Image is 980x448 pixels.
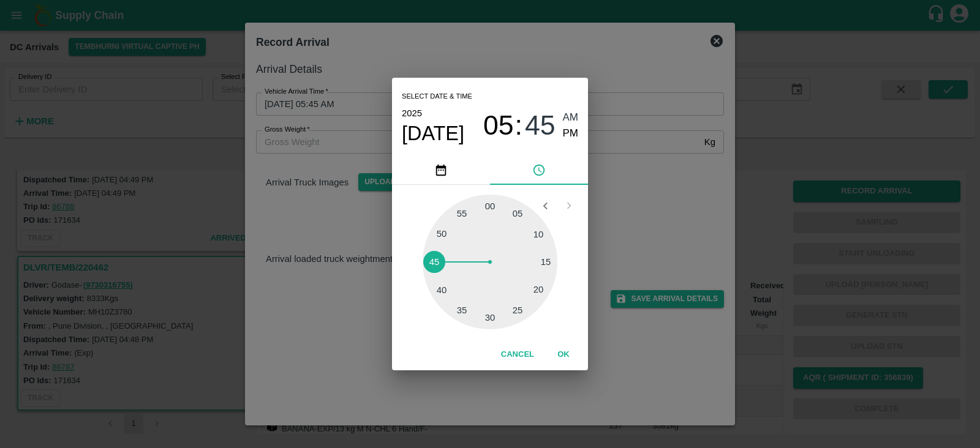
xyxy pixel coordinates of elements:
[402,88,472,106] span: Select date & time
[525,110,556,142] button: 45
[515,110,522,142] span: :
[544,344,583,365] button: OK
[483,110,514,142] button: 05
[563,110,579,126] button: AM
[563,125,579,142] button: PM
[392,155,490,185] button: pick date
[490,155,588,185] button: pick time
[483,110,514,141] span: 05
[402,105,422,121] button: 2025
[496,344,539,365] button: Cancel
[533,194,557,217] button: Open previous view
[525,110,556,141] span: 45
[402,121,464,146] button: [DATE]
